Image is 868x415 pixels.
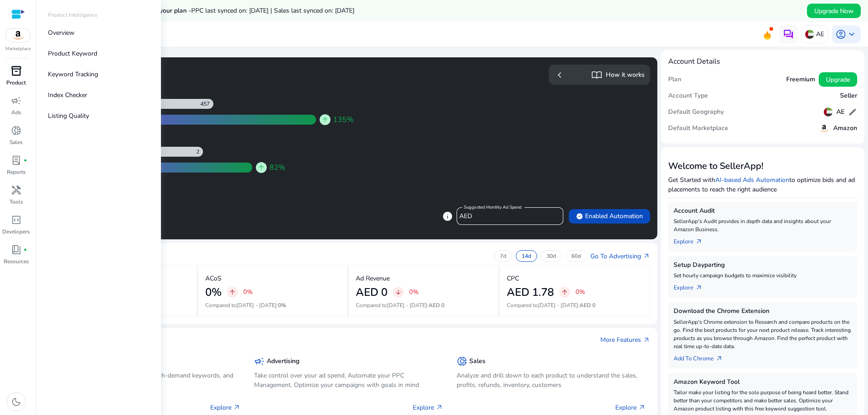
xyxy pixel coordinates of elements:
[846,29,857,40] span: keyboard_arrow_down
[805,30,814,39] img: ae.svg
[436,404,443,411] span: arrow_outward
[2,228,30,236] p: Developers
[643,252,650,260] span: arrow_outward
[48,90,87,100] p: Index Checker
[5,46,31,52] p: Marketplace
[254,371,443,390] p: Take control over your ad spend, Automate your PPC Management, Optimize your campaigns with goals...
[833,125,857,132] h5: Amazon
[24,248,27,252] span: fiber_manual_record
[840,92,857,100] h5: Seller
[254,356,265,367] span: campaign
[11,108,21,117] p: Ads
[695,284,703,291] span: arrow_outward
[457,356,467,367] span: donut_small
[674,207,852,215] h5: Account Audit
[442,211,453,222] span: info
[606,71,645,79] h5: How it works
[638,404,646,411] span: arrow_outward
[716,355,723,362] span: arrow_outward
[47,77,345,86] h4: Forecasted Monthly Growth
[48,28,75,37] p: Overview
[819,72,857,87] button: Upgrade
[205,274,222,283] p: ACoS
[464,204,522,210] mat-label: Suggested Monthly Ad Spend
[356,301,491,309] p: Compared to :
[571,252,581,260] p: 60d
[668,92,708,100] h5: Account Type
[24,159,27,162] span: fiber_manual_record
[333,114,354,125] span: 135%
[11,95,22,106] span: campaign
[674,378,852,386] h5: Amazon Keyword Tool
[695,238,703,245] span: arrow_outward
[674,271,852,280] p: Set hourly campaign budgets to maximize visibility
[576,211,643,221] span: Enabled Automation
[48,111,89,121] p: Listing Quality
[429,302,444,309] span: AED 0
[457,371,646,390] p: Analyze and drill down to each product to understand the sales, profits, refunds, inventory, cust...
[668,161,857,172] h3: Welcome to SellerApp!
[561,289,568,296] span: arrow_upward
[668,76,681,84] h5: Plan
[233,404,241,411] span: arrow_outward
[9,138,23,146] p: Sales
[522,252,531,260] p: 14d
[507,286,554,299] h2: AED 1.78
[48,49,97,58] p: Product Keyword
[826,75,850,84] span: Upgrade
[824,107,833,117] img: ae.svg
[668,125,728,132] h5: Default Marketplace
[11,396,22,407] span: dark_mode
[469,358,486,365] h5: Sales
[60,7,354,15] h5: Data syncs run less frequently on your plan -
[11,125,22,136] span: donut_small
[6,79,26,87] p: Product
[836,108,844,116] h5: AE
[409,289,419,295] p: 0%
[11,244,22,255] span: book_4
[321,116,329,123] span: arrow_upward
[243,289,253,295] p: 0%
[210,403,241,412] p: Explore
[569,209,650,224] button: verifiedEnabled Automation
[459,212,472,220] span: AED
[819,123,830,134] img: amazon.svg
[6,28,30,42] img: amazon.svg
[674,280,710,292] a: Explorearrow_outward
[668,175,857,194] p: Get Started with to optimize bids and ad placements to reach the right audience
[816,26,824,42] p: AE
[786,76,815,84] h5: Freemium
[395,289,402,296] span: arrow_downward
[500,252,506,260] p: 7d
[848,107,857,117] span: edit
[674,217,852,233] p: SellerApp's Audit provides in depth data and insights about your Amazon Business.
[11,65,22,76] span: inventory_2
[807,4,861,18] button: Upgrade Now
[600,335,650,345] a: More Featuresarrow_outward
[200,100,213,107] div: 457
[47,65,345,75] h3: Automation Suggestion
[356,286,387,299] h2: AED 0
[48,70,98,79] p: Keyword Tracking
[191,6,354,15] span: PPC last synced on: [DATE] | Sales last synced on: [DATE]
[674,350,730,363] a: Add To Chrome
[9,198,23,206] p: Tools
[507,301,643,309] p: Compared to :
[674,261,852,269] h5: Setup Dayparting
[229,289,236,296] span: arrow_upward
[196,148,203,155] div: 2
[11,185,22,196] span: handyman
[413,403,443,412] p: Explore
[507,274,519,283] p: CPC
[580,302,595,309] span: AED 0
[674,233,710,246] a: Explorearrow_outward
[674,388,852,413] p: Tailor make your listing for the sole purpose of being heard better. Stand better than your compe...
[538,302,578,309] span: [DATE] - [DATE]
[814,6,854,16] span: Upgrade Now
[554,70,565,80] span: chevron_left
[205,286,222,299] h2: 0%
[387,302,427,309] span: [DATE] - [DATE]
[674,308,852,315] h5: Download the Chrome Extension
[576,289,585,295] p: 0%
[715,176,789,184] a: AI-based Ads Automation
